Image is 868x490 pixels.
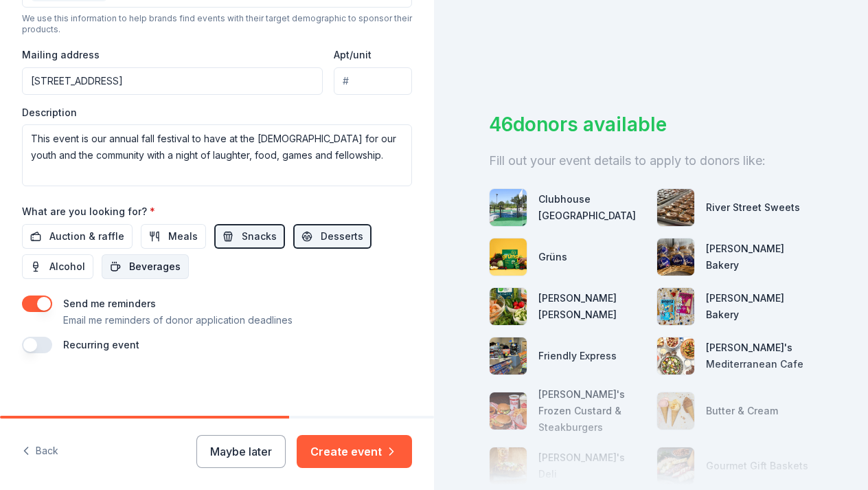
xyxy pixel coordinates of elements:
[489,110,813,139] div: 46 donors available
[22,48,100,62] label: Mailing address
[657,238,694,276] img: photo for Wilson's Bakery
[49,228,124,245] span: Auction & raffle
[63,312,293,328] p: Email me reminders of donor application deadlines
[22,224,133,249] button: Auction & raffle
[141,224,206,249] button: Meals
[489,150,813,172] div: Fill out your event details to apply to donors like:
[63,339,139,350] label: Recurring event
[321,228,363,245] span: Desserts
[22,437,58,466] button: Back
[706,339,813,372] div: [PERSON_NAME]'s Mediterranean Cafe
[22,124,412,186] textarea: This event is our annual fall festival to have at the [DEMOGRAPHIC_DATA] for our youth and the co...
[538,191,646,224] div: Clubhouse [GEOGRAPHIC_DATA]
[22,205,155,219] label: What are you looking for?
[129,258,181,275] span: Beverages
[293,224,372,249] button: Desserts
[22,254,93,279] button: Alcohol
[657,189,694,226] img: photo for River Street Sweets
[657,288,694,325] img: photo for Bobo's Bakery
[490,288,527,325] img: photo for Harris Teeter
[490,189,527,226] img: photo for Clubhouse Statesboro
[490,238,527,276] img: photo for Grüns
[297,435,412,468] button: Create event
[22,106,77,120] label: Description
[538,290,646,323] div: [PERSON_NAME] [PERSON_NAME]
[334,67,412,95] input: #
[22,67,323,95] input: Enter a US address
[242,228,277,245] span: Snacks
[538,249,567,265] div: Grüns
[214,224,285,249] button: Snacks
[49,258,85,275] span: Alcohol
[102,254,189,279] button: Beverages
[168,228,198,245] span: Meals
[706,241,813,274] div: [PERSON_NAME] Bakery
[196,435,286,468] button: Maybe later
[334,48,372,62] label: Apt/unit
[490,337,527,375] img: photo for Friendly Express
[22,13,412,35] div: We use this information to help brands find events with their target demographic to sponsor their...
[706,290,813,323] div: [PERSON_NAME] Bakery
[657,337,694,375] img: photo for Taziki's Mediterranean Cafe
[63,298,156,309] label: Send me reminders
[706,199,800,216] div: River Street Sweets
